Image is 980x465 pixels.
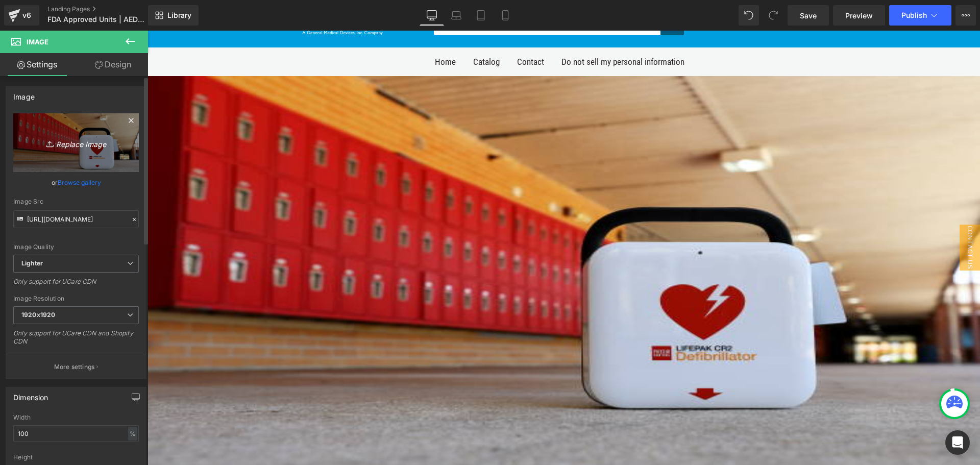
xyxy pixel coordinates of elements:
div: Height [13,454,139,461]
a: Landing Pages [47,5,165,13]
span: Library [167,11,191,20]
button: Undo [739,5,759,26]
input: auto [13,425,139,442]
a: Desktop [420,5,444,26]
div: Open Intercom Messenger [945,430,970,455]
p: More settings [54,362,95,372]
div: Image Src [13,198,139,205]
span: FDA Approved Units | AED Professionals [47,15,145,23]
b: 1920x1920 [21,311,55,319]
a: Home [287,17,317,45]
span: Contact US [812,194,832,240]
a: Design [76,53,150,76]
a: Preview [833,5,885,26]
div: Width [13,414,139,421]
button: Redo [763,5,783,26]
i: Replace Image [35,136,117,149]
a: Catalog [317,17,361,45]
nav: Primary navigation [59,17,774,45]
div: Only support for UCare CDN [13,278,139,292]
input: Link [13,210,139,228]
a: Do not sell my personal information [405,17,546,45]
span: Preview [845,10,873,21]
div: Dimension [13,387,48,402]
div: Image Resolution [13,295,139,302]
a: New Library [148,5,199,26]
a: Contact [361,17,405,45]
button: Publish [889,5,951,26]
span: Home [287,26,308,36]
span: Contact [370,26,397,36]
button: More [955,5,976,26]
span: Catalog [326,26,352,36]
div: Image [13,87,35,101]
b: Lighter [21,259,43,267]
div: Image Quality [13,243,139,251]
div: % [128,427,137,440]
a: Mobile [493,5,518,26]
span: Do not sell my personal information [414,26,537,36]
a: Browse gallery [58,174,101,191]
button: More settings [6,355,146,379]
span: Save [800,10,817,21]
div: or [13,177,139,188]
span: Image [27,38,48,46]
a: Laptop [444,5,469,26]
div: Only support for UCare CDN and Shopify CDN [13,329,139,352]
a: Tablet [469,5,493,26]
a: v6 [4,5,39,26]
div: v6 [20,9,33,22]
span: Publish [901,11,927,19]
